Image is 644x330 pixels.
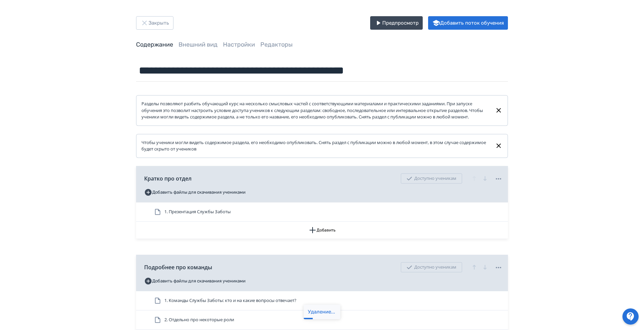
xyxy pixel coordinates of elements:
div: 2. Отдельно про некоторые роли [136,310,508,330]
button: Закрыть [136,16,173,30]
span: 1. Презентация Службы Заботы [164,209,231,215]
a: Содержание [136,41,173,48]
div: Доступно ученикам [401,173,462,184]
div: Чтобы ученики могли видеть содержимое раздела, его необходимо опубликовать. Снять раздел с публик... [141,139,489,153]
a: Настройки [223,41,255,48]
button: Добавить поток обучения [428,16,508,30]
div: Удаление... [308,309,335,315]
span: Кратко про отдел [144,174,192,183]
div: 1. Команды Службы Заботы: кто и на какие вопросы отвечает? [136,291,508,310]
a: Редакторы [260,41,293,48]
span: 1. Команды Службы Заботы: кто и на какие вопросы отвечает? [164,297,296,304]
div: 1. Презентация Службы Заботы [136,202,508,222]
div: Доступно ученикам [401,262,462,272]
a: Внешний вид [179,41,218,48]
span: 2. Отдельно про некоторые роли [164,317,234,323]
button: Предпросмотр [370,16,423,30]
div: Разделы позволяют разбить обучающий курс на несколько смысловых частей с соответствующими материа... [141,101,489,120]
span: Подробнее про команды [144,263,212,271]
button: Добавить [136,222,508,239]
button: Добавить файлы для скачивания учениками [144,276,246,286]
button: Добавить файлы для скачивания учениками [144,187,246,198]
